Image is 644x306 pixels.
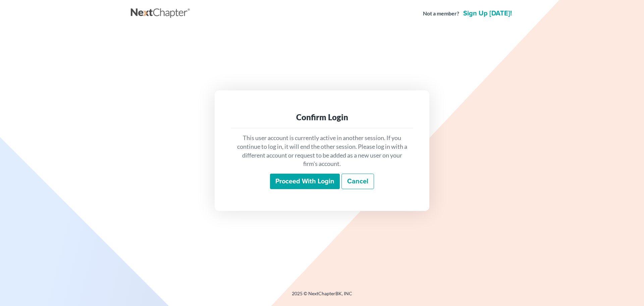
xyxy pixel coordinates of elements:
[236,112,408,123] div: Confirm Login
[423,10,459,17] strong: Not a member?
[341,174,374,189] a: Cancel
[462,10,513,17] a: Sign up [DATE]!
[131,290,513,302] div: 2025 © NextChapterBK, INC
[236,134,408,168] p: This user account is currently active in another session. If you continue to log in, it will end ...
[270,174,340,189] input: Proceed with login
